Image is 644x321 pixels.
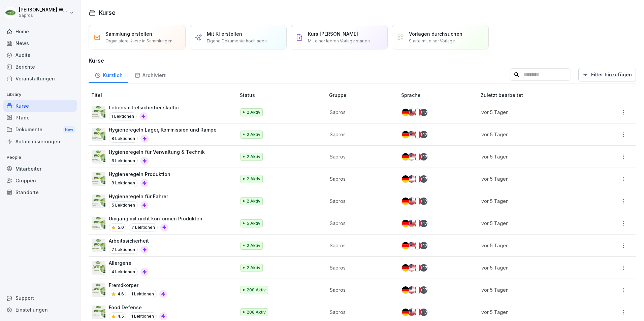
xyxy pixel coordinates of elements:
img: de.svg [402,220,409,227]
button: Filter hinzufügen [578,68,636,81]
a: Berichte [3,61,77,73]
img: it.svg [414,242,421,249]
img: us.svg [408,131,415,138]
img: it.svg [414,131,421,138]
img: it.svg [414,220,421,227]
div: + 17 [420,264,427,272]
img: b222v6m70v52hmybbr646g4e.png [92,217,105,230]
p: Sapros [330,131,390,138]
p: Food Defense [109,304,167,311]
a: Pfade [3,112,77,123]
img: wagh1yur5rvun2g7ssqmx67c.png [92,128,105,141]
p: Allergene [109,259,149,266]
a: Gruppen [3,175,77,186]
img: de.svg [402,264,409,272]
a: Mitarbeiter [3,163,77,175]
img: it.svg [414,109,421,116]
a: Automatisierungen [3,136,77,147]
div: Veranstaltungen [3,73,77,84]
p: Sapros [330,220,390,227]
a: Kurse [3,100,77,112]
a: DokumenteNew [3,123,77,136]
img: de.svg [402,286,409,294]
a: Einstellungen [3,304,77,316]
img: de.svg [402,175,409,183]
p: Sapros [330,309,390,316]
p: Hygieneregeln Produktion [109,171,170,178]
img: qyq0a2416wu59rzz6gvkqk6n.png [92,150,105,164]
p: 2 Aktiv [247,176,260,182]
img: us.svg [408,153,415,160]
p: Status [240,92,326,99]
div: + 17 [420,175,427,183]
a: Home [3,26,77,37]
p: Sammlung erstellen [105,30,152,37]
p: 1 Lektionen [129,290,157,298]
p: 208 Aktiv [247,309,266,315]
p: vor 5 Tagen [481,242,588,249]
p: Sapros [330,242,390,249]
div: + 17 [420,153,427,160]
p: 2 Aktiv [247,109,260,115]
h1: Kurse [99,8,116,17]
p: 4.6 [118,291,124,297]
img: it.svg [414,175,421,183]
img: tkgbk1fn8zp48wne4tjen41h.png [92,283,105,297]
p: Arbeitssicherheit [109,237,149,244]
div: + 17 [420,131,427,138]
p: Lebensmittelsicherheitskultur [109,104,179,111]
a: Standorte [3,186,77,198]
img: lznwvr82wpecqkh5vfti2rdl.png [92,239,105,252]
p: Sapros [330,175,390,182]
div: Audits [3,49,77,61]
img: x7ba9ezpb0gwldksaaha8749.png [92,106,105,119]
p: Fremdkörper [109,282,167,289]
p: Sapros [330,286,390,293]
img: us.svg [408,175,415,183]
img: us.svg [408,198,415,205]
div: + 17 [420,198,427,205]
p: 1 Lektionen [129,312,157,320]
p: 6 Lektionen [109,157,138,165]
p: Sapros [330,198,390,205]
img: de.svg [402,309,409,316]
a: News [3,37,77,49]
p: 2 Aktiv [247,198,260,204]
p: Mit KI erstellen [207,30,242,37]
p: Starte mit einer Vorlage [409,38,455,44]
a: Kürzlich [89,66,128,83]
p: Sprache [401,92,478,99]
p: Organisiere Kurse in Sammlungen [105,38,172,44]
p: vor 5 Tagen [481,131,588,138]
img: de.svg [402,198,409,205]
p: 4 Lektionen [109,268,138,276]
img: de.svg [402,242,409,249]
p: Sapros [19,13,68,18]
div: + 17 [420,309,427,316]
p: vor 5 Tagen [481,286,588,293]
img: us.svg [408,109,415,116]
img: us.svg [408,220,415,227]
p: vor 5 Tagen [481,109,588,116]
div: Support [3,292,77,304]
p: vor 5 Tagen [481,264,588,271]
p: Mit einer leeren Vorlage starten [308,38,370,44]
p: Hygieneregeln für Fahrer [109,193,168,200]
p: Sapros [330,109,390,116]
p: 4.5 [118,313,124,319]
p: 208 Aktiv [247,287,266,293]
img: us.svg [408,264,415,272]
p: Umgang mit nicht konformen Produkten [109,215,202,222]
p: 5 Lektionen [109,201,138,209]
div: New [63,126,75,134]
img: uldvudanzq1ertpbfl1delgu.png [92,261,105,275]
p: [PERSON_NAME] Weyreter [19,7,68,13]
